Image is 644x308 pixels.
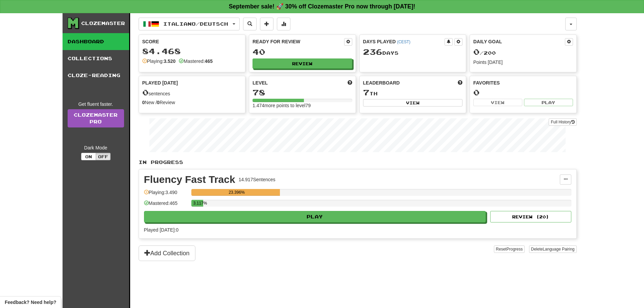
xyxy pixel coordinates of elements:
button: Off [96,153,111,160]
strong: September sale! 🚀 30% off Clozemaster Pro now through [DATE]! [229,3,415,10]
div: sentences [142,88,242,97]
button: Add sentence to collection [260,18,273,30]
div: 0 [473,88,573,97]
span: 236 [363,47,382,56]
button: Review (20) [490,211,571,222]
button: Play [144,211,486,222]
div: Day s [363,48,463,56]
span: Italiano / Deutsch [163,21,228,27]
div: th [363,88,463,97]
button: Add Collection [139,245,195,261]
div: Points [DATE] [473,59,573,66]
div: Ready for Review [253,38,344,45]
span: Score more points to level up [348,79,352,86]
div: 40 [253,48,352,56]
span: Language Pairing [543,247,574,252]
button: DeleteLanguage Pairing [529,245,577,253]
span: 7 [363,88,369,97]
strong: 0 [142,100,145,105]
div: 14.917 Sentences [239,176,276,183]
button: View [363,99,463,106]
span: Played [DATE]: 0 [144,227,178,233]
div: 78 [253,88,352,97]
div: Playing: [142,58,176,65]
div: Days Played [363,38,445,45]
div: Dark Mode [68,144,124,151]
div: 23.396% [193,189,280,196]
span: This week in points, UTC [458,79,462,86]
div: 84.468 [142,47,242,55]
button: View [473,99,522,106]
span: Leaderboard [363,79,400,86]
div: 3.117% [193,200,203,207]
span: Played [DATE] [142,79,178,86]
button: On [81,153,96,160]
span: 0 [473,47,480,56]
div: Fluency Fast Track [144,174,235,185]
button: Search sentences [243,18,257,30]
a: Dashboard [63,33,129,50]
span: Open feedback widget [5,299,56,306]
a: ClozemasterPro [68,109,124,127]
div: New / Review [142,99,242,106]
span: Progress [506,247,523,252]
div: 1.474 more points to level 79 [253,102,352,109]
button: Italiano/Deutsch [139,18,240,30]
strong: 3.520 [164,58,175,64]
a: (CEST) [397,40,410,44]
p: In Progress [139,159,577,166]
button: Play [524,99,573,106]
a: Cloze-Reading [63,67,129,84]
span: / 200 [473,50,496,56]
div: Daily Goal [473,38,565,46]
div: Get fluent faster. [68,101,124,108]
strong: 465 [205,58,213,64]
div: Mastered: [179,58,213,65]
div: Score [142,38,242,45]
div: Playing: 3.490 [144,189,188,200]
a: Collections [63,50,129,67]
button: Full History [549,118,576,126]
div: Mastered: 465 [144,200,188,211]
span: Level [253,79,268,86]
strong: 0 [157,100,160,105]
div: Clozemaster [81,20,125,27]
span: 0 [142,88,149,97]
button: Review [253,58,352,69]
button: ResetProgress [494,245,525,253]
button: More stats [277,18,290,30]
div: Favorites [473,79,573,86]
